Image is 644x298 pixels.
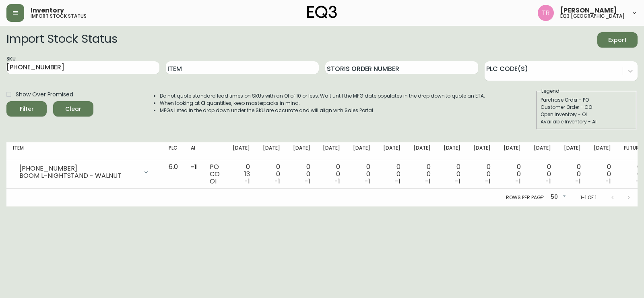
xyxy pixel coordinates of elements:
[636,177,641,186] span: -1
[6,32,117,48] h2: Import Stock Status
[587,142,617,160] th: [DATE]
[624,163,641,185] div: 0 0
[506,194,544,201] p: Rows per page:
[413,163,431,185] div: 0 0
[233,163,250,185] div: 0 13
[604,35,631,45] span: Export
[541,96,632,104] div: Purchase Order - PO
[287,142,317,160] th: [DATE]
[226,142,256,160] th: [DATE]
[594,163,611,185] div: 0 0
[6,101,47,117] button: Filter
[504,163,521,185] div: 0 0
[60,104,87,114] span: Clear
[19,172,138,179] div: BOOM L-NIGHTSTAND - WALNUT
[160,107,485,114] li: MFGs listed in the drop down under the SKU are accurate and will align with Sales Portal.
[485,177,491,186] span: -1
[425,177,431,186] span: -1
[497,142,527,160] th: [DATE]
[597,32,638,48] button: Export
[16,90,73,99] span: Show Over Promised
[256,142,287,160] th: [DATE]
[162,160,184,189] td: 6.0
[547,191,568,204] div: 50
[557,142,588,160] th: [DATE]
[210,177,217,186] span: OI
[541,111,632,118] div: Open Inventory - OI
[20,104,34,114] div: Filter
[263,163,280,185] div: 0 0
[160,100,485,107] li: When looking at OI quantities, keep masterpacks in mind.
[353,163,370,185] div: 0 0
[275,177,280,186] span: -1
[31,14,87,19] h5: import stock status
[538,5,554,21] img: 214b9049a7c64896e5c13e8f38ff7a87
[377,142,407,160] th: [DATE]
[307,6,337,19] img: logo
[541,104,632,111] div: Customer Order - CO
[305,177,310,186] span: -1
[383,163,400,185] div: 0 0
[560,14,625,19] h5: eq3 [GEOGRAPHIC_DATA]
[444,163,461,185] div: 0 0
[515,177,521,186] span: -1
[334,177,340,186] span: -1
[160,92,485,100] li: Do not quote standard lead times on SKUs with an OI of 10 or less. Wait until the MFG date popula...
[293,163,310,185] div: 0 0
[455,177,460,186] span: -1
[437,142,467,160] th: [DATE]
[564,163,581,185] div: 0 0
[323,163,340,185] div: 0 0
[19,165,138,172] div: [PHONE_NUMBER]
[527,142,557,160] th: [DATE]
[605,177,611,186] span: -1
[541,118,632,125] div: Available Inventory - AI
[560,7,617,14] span: [PERSON_NAME]
[6,142,162,160] th: Item
[162,142,184,160] th: PLC
[316,142,347,160] th: [DATE]
[13,163,156,181] div: [PHONE_NUMBER]BOOM L-NIGHTSTAND - WALNUT
[545,177,551,186] span: -1
[575,177,581,186] span: -1
[541,88,560,95] legend: Legend
[31,7,64,14] span: Inventory
[191,162,197,171] span: -1
[244,177,250,186] span: -1
[365,177,370,186] span: -1
[184,142,203,160] th: AI
[534,163,551,185] div: 0 0
[407,142,437,160] th: [DATE]
[53,101,93,117] button: Clear
[210,163,220,185] div: PO CO
[467,142,497,160] th: [DATE]
[473,163,491,185] div: 0 0
[580,194,597,201] p: 1-1 of 1
[395,177,400,186] span: -1
[347,142,377,160] th: [DATE]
